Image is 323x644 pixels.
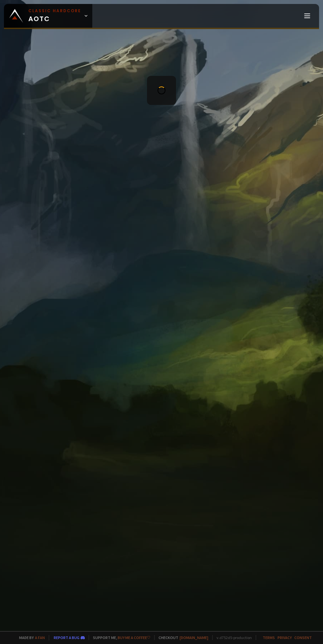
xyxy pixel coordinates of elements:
[278,635,292,640] a: Privacy
[118,635,150,640] a: Buy me a coffee
[54,635,79,640] a: Report a bug
[28,8,81,24] span: AOTC
[212,635,252,640] span: v. d752d5 - production
[89,635,150,640] span: Support me,
[263,635,275,640] a: Terms
[294,635,312,640] a: Consent
[4,4,92,28] a: Classic HardcoreAOTC
[35,635,45,640] a: a fan
[180,635,208,640] a: [DOMAIN_NAME]
[28,8,81,14] small: Classic Hardcore
[15,635,45,640] span: Made by
[154,635,208,640] span: Checkout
